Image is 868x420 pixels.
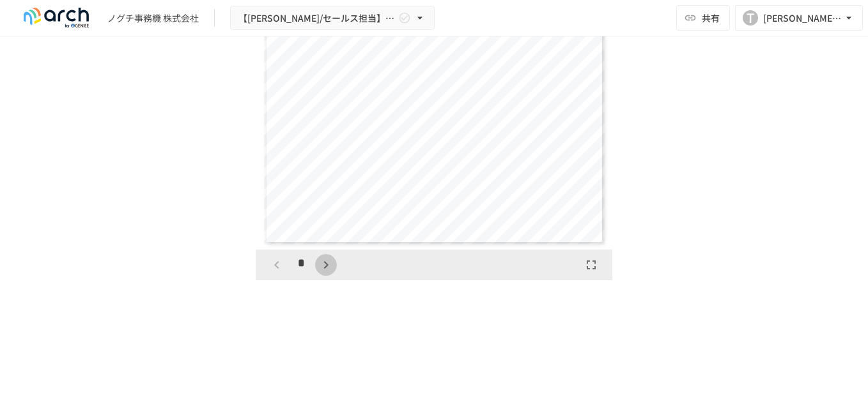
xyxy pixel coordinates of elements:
[107,11,199,25] div: ノグチ事務機 株式会社
[676,5,730,31] button: 共有
[735,5,863,31] button: T[PERSON_NAME][EMAIL_ADDRESS][DOMAIN_NAME]
[743,10,758,26] div: T
[238,10,396,26] span: 【[PERSON_NAME]/セールス担当】ノグチ事務機株式会社様_初期設定サポート
[763,10,842,26] div: [PERSON_NAME][EMAIL_ADDRESS][DOMAIN_NAME]
[256,4,612,250] div: Page 1
[230,6,435,31] button: 【[PERSON_NAME]/セールス担当】ノグチ事務機株式会社様_初期設定サポート
[15,8,97,28] img: logo-default@2x-9cf2c760.svg
[702,11,720,25] span: 共有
